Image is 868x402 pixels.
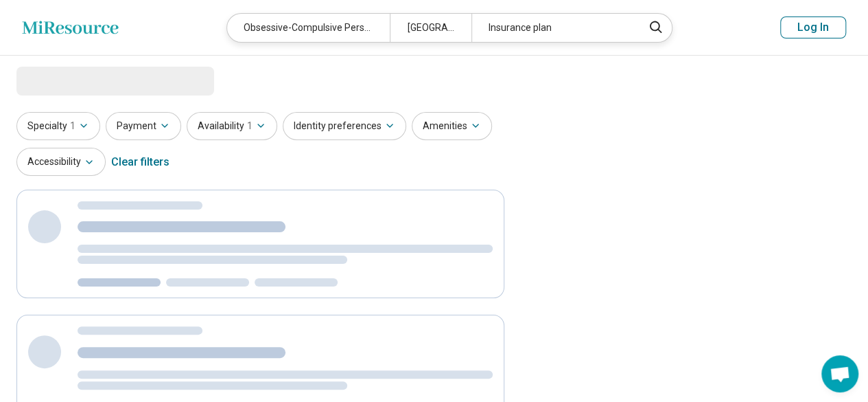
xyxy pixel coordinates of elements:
div: Open chat [821,355,858,392]
div: Clear filters [111,146,169,179]
button: Availability1 [187,112,277,140]
button: Amenities [412,112,492,140]
span: 1 [70,119,75,133]
button: Specialty1 [16,112,100,140]
button: Log In [780,16,846,38]
button: Accessibility [16,148,106,176]
span: Loading... [16,67,132,94]
div: [GEOGRAPHIC_DATA] [390,14,471,42]
button: Payment [106,112,181,140]
button: Identity preferences [283,112,406,140]
div: Obsessive-Compulsive Personality [227,14,390,42]
div: Insurance plan [471,14,634,42]
span: 1 [247,119,253,133]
